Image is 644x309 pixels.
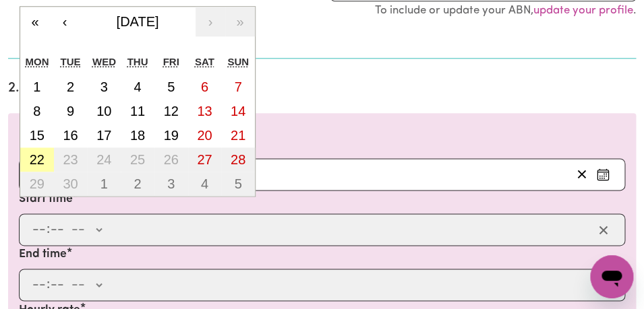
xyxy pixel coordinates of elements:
[19,191,73,208] label: Start time
[20,99,54,123] button: September 8, 2025
[96,128,111,143] abbr: September 17, 2025
[20,123,54,147] button: September 15, 2025
[47,222,50,237] span: :
[54,172,88,196] button: September 30, 2025
[196,7,225,36] button: ›
[19,246,67,263] label: End time
[231,152,245,167] abbr: September 28, 2025
[33,104,40,118] abbr: September 8, 2025
[134,176,141,191] abbr: October 2, 2025
[63,128,78,143] abbr: September 16, 2025
[164,104,179,118] abbr: September 12, 2025
[154,75,188,99] button: September 5, 2025
[92,56,116,67] abbr: Wednesday
[154,123,188,147] button: September 19, 2025
[121,172,154,196] button: October 2, 2025
[20,7,50,36] button: «
[87,172,121,196] button: October 1, 2025
[80,7,196,36] button: [DATE]
[154,147,188,172] button: September 26, 2025
[121,75,154,99] button: September 4, 2025
[197,152,212,167] abbr: September 27, 2025
[87,99,121,123] button: September 10, 2025
[163,56,179,67] abbr: Friday
[63,176,78,191] abbr: September 30, 2025
[197,128,212,143] abbr: September 20, 2025
[50,219,65,240] input: --
[533,5,633,16] a: update your profile
[571,164,592,184] button: Clear date
[188,147,222,172] button: September 27, 2025
[96,104,111,118] abbr: September 10, 2025
[87,123,121,147] button: September 17, 2025
[235,176,242,191] abbr: October 5, 2025
[47,277,50,292] span: :
[54,123,88,147] button: September 16, 2025
[195,56,214,67] abbr: Saturday
[221,99,255,123] button: September 14, 2025
[130,152,145,167] abbr: September 25, 2025
[67,104,74,118] abbr: September 9, 2025
[188,75,222,99] button: September 6, 2025
[33,79,40,94] abbr: September 1, 2025
[221,75,255,99] button: September 7, 2025
[87,147,121,172] button: September 24, 2025
[201,79,208,94] abbr: September 6, 2025
[188,172,222,196] button: October 4, 2025
[121,147,154,172] button: September 25, 2025
[67,79,74,94] abbr: September 2, 2025
[167,176,175,191] abbr: October 3, 2025
[117,14,159,29] span: [DATE]
[30,128,45,143] abbr: September 15, 2025
[8,80,636,97] h2: 2. Enter the details of your shift(s)
[231,104,245,118] abbr: September 14, 2025
[54,75,88,99] button: September 2, 2025
[54,147,88,172] button: September 23, 2025
[221,147,255,172] button: September 28, 2025
[63,152,78,167] abbr: September 23, 2025
[227,56,249,67] abbr: Sunday
[100,176,108,191] abbr: October 1, 2025
[154,99,188,123] button: September 12, 2025
[100,79,108,94] abbr: September 3, 2025
[20,147,54,172] button: September 22, 2025
[167,79,175,94] abbr: September 5, 2025
[87,75,121,99] button: September 3, 2025
[96,152,111,167] abbr: September 24, 2025
[590,255,633,298] iframe: Button to launch messaging window
[154,172,188,196] button: October 3, 2025
[201,176,208,191] abbr: October 4, 2025
[30,176,45,191] abbr: September 29, 2025
[188,123,222,147] button: September 20, 2025
[32,219,47,240] input: --
[221,172,255,196] button: October 5, 2025
[235,79,242,94] abbr: September 7, 2025
[121,99,154,123] button: September 11, 2025
[127,56,148,67] abbr: Thursday
[197,104,212,118] abbr: September 13, 2025
[375,5,636,16] small: To include or update your ABN, .
[121,123,154,147] button: September 18, 2025
[61,56,81,67] abbr: Tuesday
[20,75,54,99] button: September 1, 2025
[50,7,80,36] button: ‹
[231,128,245,143] abbr: September 21, 2025
[19,135,117,152] label: Date of care work
[130,104,145,118] abbr: September 11, 2025
[26,56,49,67] abbr: Monday
[188,99,222,123] button: September 13, 2025
[164,128,179,143] abbr: September 19, 2025
[225,7,255,36] button: »
[50,275,65,295] input: --
[20,172,54,196] button: September 29, 2025
[130,128,145,143] abbr: September 18, 2025
[30,152,45,167] abbr: September 22, 2025
[54,99,88,123] button: September 9, 2025
[134,79,141,94] abbr: September 4, 2025
[221,123,255,147] button: September 21, 2025
[592,164,614,184] button: Enter the date of care work
[164,152,179,167] abbr: September 26, 2025
[32,275,47,295] input: --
